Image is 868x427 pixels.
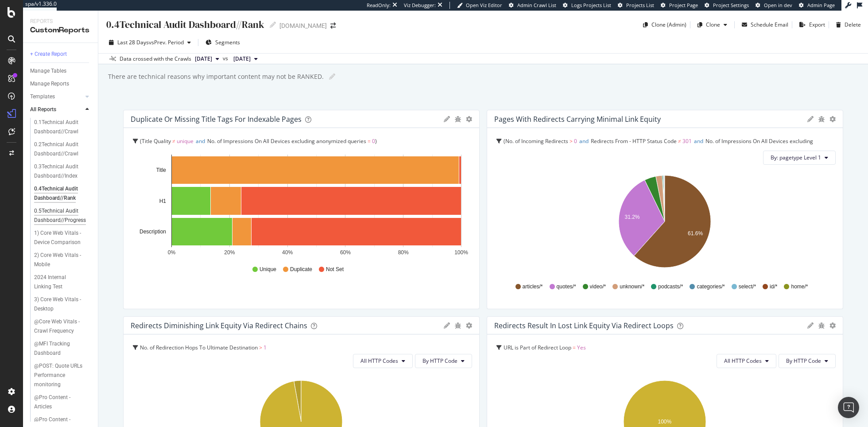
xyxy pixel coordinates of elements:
[706,21,720,28] div: Clone
[282,249,293,256] text: 40%
[168,249,176,256] text: 0%
[34,339,92,358] a: @MFI Tracking Dashboard
[353,354,413,368] button: All HTTP Codes
[177,137,194,145] span: unique
[34,206,87,225] div: 0.5Technical Audit Dashboard//Progress
[30,66,92,76] a: Manage Tables
[694,137,703,145] span: and
[523,283,543,291] span: articles/*
[571,2,611,8] span: Logs Projects List
[233,55,251,63] span: 2025 Jul. 12th
[270,22,276,28] i: Edit report name
[202,35,244,50] button: Segments
[34,361,87,389] div: @POST: Quote URLs Performance monitoring
[494,321,674,330] div: Redirects result in lost link equity via Redirect Loops
[786,357,821,365] span: By HTTP Code
[34,317,92,336] a: @Core Web Vitals - Crawl Frequency
[505,137,568,145] span: No. of Incoming Redirects
[142,137,171,145] span: Title Quality
[34,140,92,159] a: 0.2Technical Audit Dashboard//Crawl
[139,229,166,235] text: Description
[105,35,194,50] button: Last 28 DaysvsPrev. Period
[763,151,836,165] button: By: pagetype Level 1
[34,184,86,203] div: 0.4Technical Audit Dashboard//Rank
[557,283,576,291] span: quotes/*
[30,79,69,89] div: Manage Reports
[548,150,551,157] span: =
[120,55,191,63] div: Data crossed with the Crawls
[279,21,327,30] div: [DOMAIN_NAME]
[159,198,167,204] text: H1
[34,339,85,358] div: @MFI Tracking Dashboard
[30,92,83,101] a: Templates
[756,2,792,9] a: Open in dev
[771,154,821,161] span: By: pagetype Level 1
[739,283,756,291] span: select/*
[34,251,92,269] a: 2) Core Web Vitals - Mobile
[791,283,808,291] span: home/*
[779,354,836,368] button: By HTTP Code
[658,283,683,291] span: podcasts/*
[688,230,703,237] text: 61.6%
[224,249,235,256] text: 20%
[639,18,686,32] button: Clone (Admin)
[509,2,556,9] a: Admin Crawl List
[818,116,825,122] div: bug
[34,140,86,159] div: 0.2Technical Audit Dashboard//Crawl
[329,74,335,80] i: Edit report name
[705,2,749,9] a: Project Settings
[626,2,654,8] span: Projects List
[34,118,86,136] div: 0.1Technical Audit Dashboard//Crawl
[570,137,573,145] span: >
[574,137,577,145] span: 0
[829,116,836,122] div: gear
[713,2,749,8] span: Project Settings
[651,21,686,28] div: Clone (Admin)
[494,115,661,124] div: Pages with redirects carrying minimal link equity
[259,344,262,351] span: >
[807,2,835,8] span: Admin Page
[215,39,240,46] span: Segments
[34,361,92,389] a: @POST: Quote URLs Performance monitoring
[552,150,555,157] span: 0
[34,273,85,291] div: 2024 Internal Linking Test
[30,50,92,59] a: + Create Report
[207,137,366,145] span: No. of Impressions On All Devices excluding anonymized queries
[845,21,861,28] div: Delete
[34,393,92,411] a: @Pro Content - Articles
[624,214,639,220] text: 31.2%
[487,110,843,309] div: Pages with redirects carrying minimal link equitygeargearNo. of Incoming Redirects > 0andRedirect...
[263,344,267,351] span: 1
[494,172,835,275] svg: A chart.
[454,249,468,256] text: 100%
[751,21,788,28] div: Schedule Email
[661,2,698,9] a: Project Page
[466,2,502,8] span: Open Viz Editor
[799,2,835,9] a: Admin Page
[195,55,212,63] span: 2025 Aug. 9th
[34,162,92,181] a: 0.3Technical Audit Dashboard//Index
[517,2,556,8] span: Admin Crawl List
[372,137,375,145] span: 0
[682,137,692,145] span: 301
[191,54,223,64] button: [DATE]
[30,105,83,114] a: All Reports
[764,2,792,8] span: Open in dev
[260,266,276,273] span: Unique
[368,137,371,145] span: =
[30,25,91,35] div: CustomReports
[618,2,654,9] a: Projects List
[131,155,472,257] svg: A chart.
[360,357,398,365] span: All HTTP Codes
[678,137,681,145] span: ≠
[326,266,344,273] span: Not Set
[105,18,264,31] div: 0.4Technical Audit Dashboard//Rank
[697,283,725,291] span: categories/*
[30,66,66,76] div: Manage Tables
[563,2,611,9] a: Logs Projects List
[196,137,205,145] span: and
[107,72,324,81] div: There are technical reasons why important content may not be RANKED.
[415,354,472,368] button: By HTTP Code
[809,21,825,28] div: Export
